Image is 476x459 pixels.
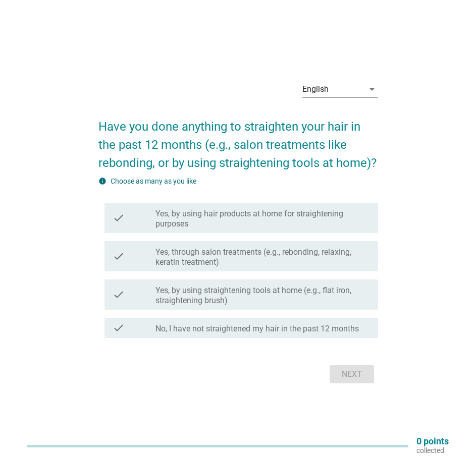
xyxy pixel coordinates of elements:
[155,324,359,334] label: No, I have not straightened my hair in the past 12 months
[113,283,125,306] i: check
[98,177,107,185] i: info
[155,209,370,229] label: Yes, by using hair products at home for straightening purposes
[113,207,125,229] i: check
[155,285,370,306] label: Yes, by using straightening tools at home (e.g., flat iron, straightening brush)
[113,245,125,267] i: check
[416,437,449,446] p: 0 points
[155,247,370,267] label: Yes, through salon treatments (e.g., rebonding, relaxing, keratin treatment)
[302,85,329,94] div: English
[113,322,125,334] i: check
[366,83,378,95] i: arrow_drop_down
[98,107,378,172] h2: Have you done anything to straighten your hair in the past 12 months (e.g., salon treatments like...
[111,177,196,185] label: Choose as many as you like
[416,446,449,455] p: collected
